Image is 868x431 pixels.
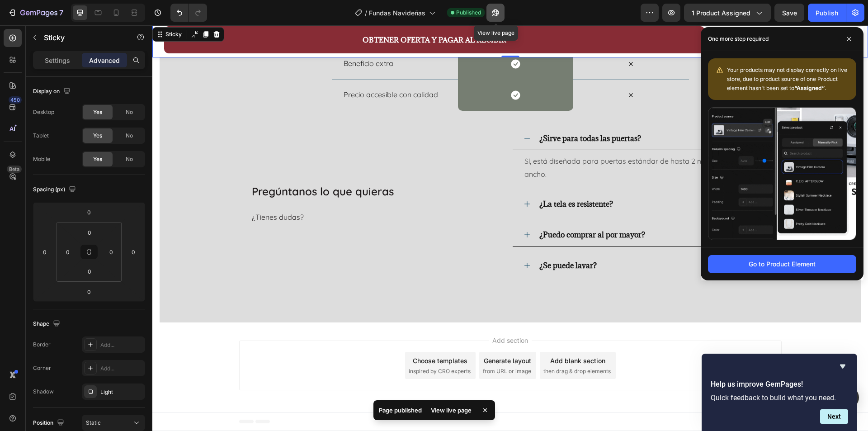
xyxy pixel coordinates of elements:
[7,166,22,173] div: Beta
[711,379,848,390] h2: Help us improve GemPages!
[372,131,606,153] span: Sí, está diseñada para puertas estándar de hasta 2 m de alto x 1 m de ancho.
[391,342,458,350] span: then drag & drop elements
[33,318,62,330] div: Shape
[425,404,477,417] div: View live page
[33,184,78,196] div: Spacing (px)
[794,85,825,91] b: “Assigned”
[33,341,51,349] div: Border
[126,132,133,140] span: No
[126,155,133,163] span: No
[365,8,367,18] span: /
[816,8,838,18] div: Publish
[837,361,848,372] button: Hide survey
[256,342,318,350] span: inspired by CRO experts
[33,85,72,98] div: Display on
[387,235,444,245] strong: ¿Se puede lavar?
[86,419,101,426] span: Static
[711,393,848,402] p: Quick feedback to build what you need.
[684,4,771,22] button: 1 product assigned
[9,96,22,104] div: 450
[126,108,133,116] span: No
[330,342,379,350] span: from URL or image
[59,7,63,18] p: 7
[152,25,868,431] iframe: Design area
[100,388,143,396] div: Light
[387,204,493,214] strong: ¿Puedo comprar al por mayor?
[99,159,241,173] strong: Pregúntanos lo que quieras
[33,155,50,163] div: Mobile
[191,33,305,43] p: Beneficio extra
[33,388,54,396] div: Shadow
[33,417,66,429] div: Position
[387,108,489,118] strong: ¿Sirve para todas las puertas?
[80,285,98,298] input: 0
[808,4,846,22] button: Publish
[379,406,422,415] p: Page published
[82,415,145,431] button: Static
[80,226,99,239] input: 0px
[456,9,481,17] span: Published
[80,265,99,278] input: 0px
[93,108,102,116] span: Yes
[99,187,151,196] span: ¿Tienes dudas?
[89,56,120,65] p: Advanced
[44,32,121,43] p: Sticky
[708,34,769,43] p: One more step required
[104,245,118,259] input: 0px
[127,245,140,259] input: 0
[4,4,67,22] button: 7
[398,331,453,340] div: Add blank section
[100,341,143,349] div: Add...
[749,259,816,269] div: Go to Product Element
[33,108,54,116] div: Desktop
[774,4,804,22] button: Save
[369,8,425,18] span: Fundas Navideñas
[692,8,750,18] span: 1 product assigned
[93,155,102,163] span: Yes
[336,310,379,320] span: Add section
[711,361,848,424] div: Help us improve GemPages!
[387,174,461,184] strong: ¿La tela es resistente?
[93,132,102,140] span: Yes
[331,331,379,340] div: Generate layout
[100,365,143,373] div: Add...
[33,132,49,140] div: Tablet
[33,364,51,372] div: Corner
[260,331,315,340] div: Choose templates
[170,4,207,22] div: Undo/Redo
[61,245,75,259] input: 0px
[708,255,856,273] button: Go to Product Element
[38,245,52,259] input: 0
[191,65,286,74] span: Precio accesible con calidad
[45,56,70,65] p: Settings
[782,9,797,17] span: Save
[80,205,98,219] input: 0
[727,66,847,91] span: Your products may not display correctly on live store, due to product source of one Product eleme...
[820,409,848,424] button: Next question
